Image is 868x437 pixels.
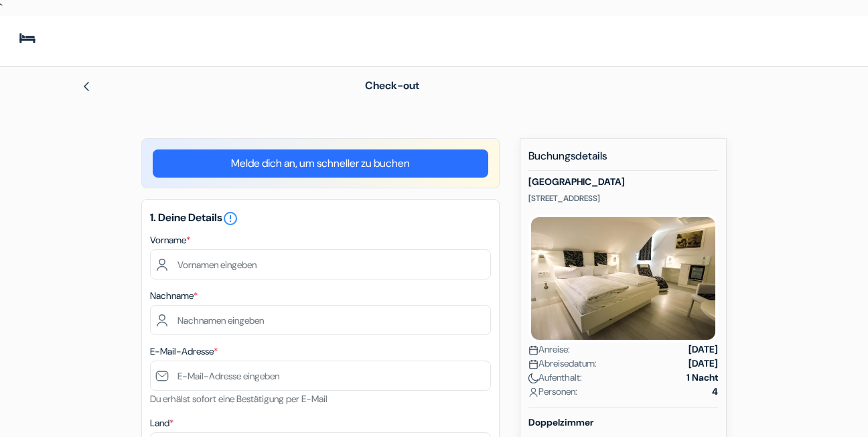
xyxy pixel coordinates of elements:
span: Abreisedatum: [528,357,597,371]
img: calendar.svg [528,359,538,369]
h5: 1. Deine Details [150,210,491,227]
label: Nachname [150,289,198,303]
b: Doppelzimmer [528,416,593,428]
img: Jugendherbergen.com [16,27,176,56]
strong: 1 Nacht [686,371,718,385]
img: left_arrow.svg [81,81,92,92]
small: Du erhälst sofort eine Bestätigung per E-Mail [150,393,328,405]
img: user_icon.svg [528,387,538,397]
label: E-Mail-Adresse [150,345,218,359]
a: error_outline [222,210,238,225]
h5: [GEOGRAPHIC_DATA] [528,176,718,188]
input: Vornamen eingeben [150,249,491,279]
label: Land [150,416,173,430]
img: calendar.svg [528,345,538,355]
input: Nachnamen eingeben [150,305,491,335]
input: E-Mail-Adresse eingeben [150,361,491,391]
h5: Buchungsdetails [528,149,718,171]
i: error_outline [222,210,238,227]
strong: 4 [712,385,718,399]
label: Vorname [150,233,190,247]
span: Check-out [365,78,419,92]
p: [STREET_ADDRESS] [528,193,718,204]
img: moon.svg [528,373,538,383]
strong: [DATE] [689,342,718,357]
span: Personen: [528,385,577,399]
span: Aufenthalt: [528,371,582,385]
span: Anreise: [528,342,570,357]
a: Melde dich an, um schneller zu buchen [153,149,488,178]
strong: [DATE] [689,357,718,371]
